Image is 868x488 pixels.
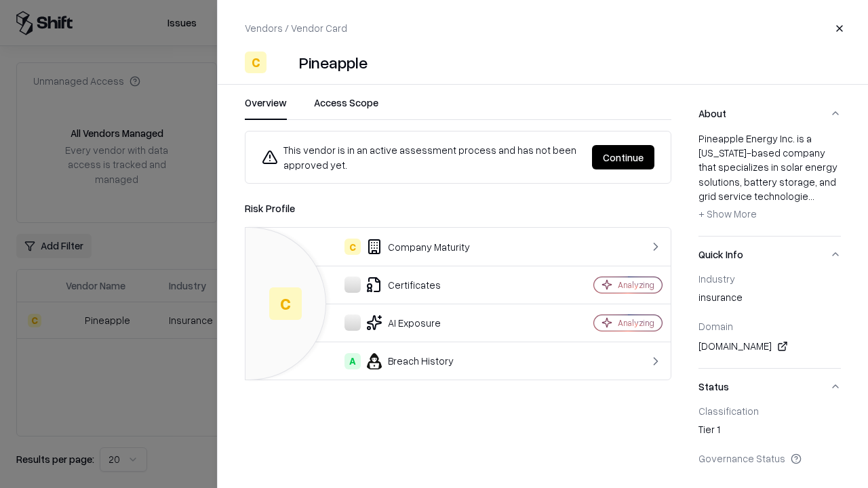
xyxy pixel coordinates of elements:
div: insurance [698,290,841,309]
button: + Show More [698,203,757,225]
button: Status [698,369,841,405]
img: Pineapple [272,52,294,73]
div: Pineapple Energy Inc. is a [US_STATE]-based company that specializes in solar energy solutions, b... [698,131,841,225]
div: Company Maturity [256,239,547,255]
div: AI Exposure [256,314,547,331]
div: Quick Info [698,272,841,368]
div: Classification [698,405,841,417]
p: Vendors / Vendor Card [245,21,347,35]
span: + Show More [698,207,757,220]
div: [DOMAIN_NAME] [698,338,841,354]
button: Access Scope [314,96,378,120]
button: Overview [245,96,287,120]
div: Tier 1 [698,422,841,441]
div: Risk Profile [245,200,671,216]
div: Certificates [256,277,547,293]
button: About [698,96,841,131]
div: C [344,239,361,255]
button: Quick Info [698,237,841,272]
div: Industry [698,272,841,285]
div: Domain [698,320,841,332]
span: ... [808,190,814,202]
div: Governance Status [698,452,841,464]
div: C [269,287,302,320]
button: Continue [592,145,654,169]
div: Breach History [256,353,547,369]
div: Analyzing [618,279,654,291]
div: C [245,52,267,73]
div: Pineapple [299,52,368,73]
div: About [698,131,841,236]
div: This vendor is in an active assessment process and has not been approved yet. [262,142,581,172]
div: Analyzing [618,317,654,329]
div: A [344,353,361,369]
